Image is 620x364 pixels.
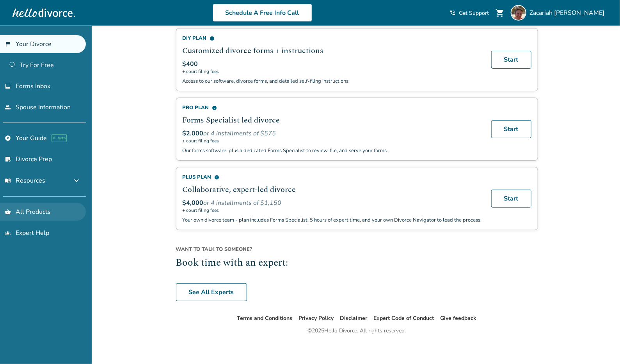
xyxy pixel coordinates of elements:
[5,135,11,141] span: explore
[491,51,531,69] a: Start
[183,35,482,42] div: DIY Plan
[72,176,81,185] span: expand_more
[5,209,11,215] span: shopping_basket
[308,326,406,336] div: © 2025 Hello Divorce. All rights reserved.
[299,314,334,322] a: Privacy Policy
[183,129,482,138] div: or 4 installments of $575
[176,246,538,253] span: Want to talk to someone?
[449,9,489,17] a: phone_in_talkGet Support
[176,256,538,271] h2: Book time with an expert:
[16,82,50,91] span: Forms Inbox
[183,217,482,224] p: Your own divorce team - plan includes Forms Specialist, 5 hours of expert time, and your own Divo...
[581,327,620,364] iframe: Chat Widget
[183,174,482,181] div: Plus Plan
[183,184,482,195] h2: Collaborative, expert-led divorce
[491,190,531,208] a: Start
[183,104,482,111] div: Pro Plan
[183,199,482,207] div: or 4 installments of $1,150
[183,114,482,126] h2: Forms Specialist led divorce
[5,104,11,110] span: people
[183,207,482,213] span: + court filing fees
[183,147,482,154] p: Our forms software, plus a dedicated Forms Specialist to review, file, and serve your forms.
[183,199,204,207] span: $4,000
[5,178,11,184] span: menu_book
[340,314,368,323] li: Disclaimer
[212,105,217,110] span: info
[183,68,482,75] span: + court filing fees
[183,60,198,68] span: $400
[183,45,482,57] h2: Customized divorce forms + instructions
[5,176,45,185] span: Resources
[215,175,220,180] span: info
[459,9,489,17] span: Get Support
[374,314,434,322] a: Expert Code of Conduct
[183,78,482,85] p: Access to our software, divorce forms, and detailed self-filing instructions.
[183,129,204,138] span: $2,000
[449,10,456,16] span: phone_in_talk
[176,283,247,301] a: See All Experts
[5,230,11,236] span: groups
[491,120,531,138] a: Start
[5,83,11,89] span: inbox
[495,8,505,18] span: shopping_cart
[529,9,608,17] span: Zacariah [PERSON_NAME]
[441,314,477,323] li: Give feedback
[5,41,11,47] span: flag_2
[213,4,312,22] a: Schedule A Free Info Call
[237,314,293,322] a: Terms and Conditions
[511,5,526,21] img: Zac Litton
[210,36,215,41] span: info
[5,156,11,162] span: list_alt_check
[52,134,67,142] span: AI beta
[183,138,482,144] span: + court filing fees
